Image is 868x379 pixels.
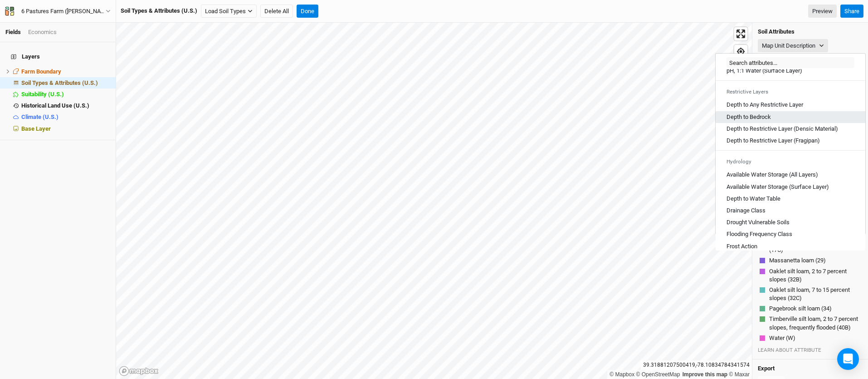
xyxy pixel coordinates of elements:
[21,125,51,132] span: Base Layer
[727,171,818,179] div: Available Water Storage (All Layers)
[683,371,727,378] a: Improve this map
[727,137,820,145] div: Depth to Restrictive Layer (Fragipan)
[727,242,757,251] div: Frost Action
[716,69,865,251] div: menu-options
[5,6,111,16] button: 6 Pastures Farm ([PERSON_NAME])
[734,27,747,40] button: Enter fullscreen
[727,113,771,121] div: Depth to Bedrock
[727,195,780,203] div: Depth to Water Table
[21,125,110,133] div: Base Layer
[21,102,89,109] span: Historical Land Use (U.S.)
[21,68,110,75] div: Farm Boundary
[28,28,57,36] div: Economics
[21,68,61,75] span: Farm Boundary
[727,125,838,133] div: Depth to Restrictive Layer (Densic Material)
[21,102,110,109] div: Historical Land Use (U.S.)
[769,334,796,343] button: Water (W)
[119,366,159,376] a: Mapbox logo
[21,7,106,16] div: 6 Pastures Farm (Paul)
[201,5,257,18] button: Load Soil Types
[636,371,680,378] a: OpenStreetMap
[758,28,863,35] h4: Soil Attributes
[716,84,865,99] div: Restrictive Layers
[727,230,792,238] div: Flooding Frequency Class
[21,91,64,98] span: Suitability (U.S.)
[21,113,110,121] div: Climate (U.S.)
[21,79,98,86] span: Soil Types & Attributes (U.S.)
[727,67,802,75] div: pH, 1:1 Water (Surface Layer)
[769,285,861,303] button: Oaklet silt loam, 7 to 15 percent slopes (32C)
[758,39,828,53] button: Map Unit Description
[769,304,832,313] button: Pagebrook silt loam (34)
[297,5,318,18] button: Done
[727,57,854,68] input: Search attributes...
[716,154,865,169] div: Hydrology
[837,348,859,370] div: Open Intercom Messenger
[769,267,861,284] button: Oaklet silt loam, 2 to 7 percent slopes (32B)
[727,101,803,109] div: Depth to Any Restrictive Layer
[610,371,634,378] a: Mapbox
[734,45,747,58] button: Find my location
[121,7,197,15] div: Soil Types & Attributes (U.S.)
[727,218,790,226] div: Drought Vulnerable Soils
[758,365,863,372] h4: Export
[5,29,21,35] a: Fields
[260,5,293,18] button: Delete All
[727,207,766,215] div: Drainage Class
[769,256,826,265] button: Massanetta loam (29)
[808,5,837,18] a: Preview
[727,183,829,191] div: Available Water Storage (Surface Layer)
[5,48,110,66] h4: Layers
[21,113,59,120] span: Climate (U.S.)
[21,91,110,98] div: Suitability (U.S.)
[769,315,861,332] button: Timberville silt loam, 2 to 7 percent slopes, frequently flooded (40B)
[21,7,106,16] div: 6 Pastures Farm ([PERSON_NAME])
[758,346,863,354] div: LEARN ABOUT ATTRIBUTE
[641,360,752,370] div: 39.31881207500419 , -78.10834784341574
[21,79,110,87] div: Soil Types & Attributes (U.S.)
[729,371,750,378] a: Maxar
[840,5,863,18] button: Share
